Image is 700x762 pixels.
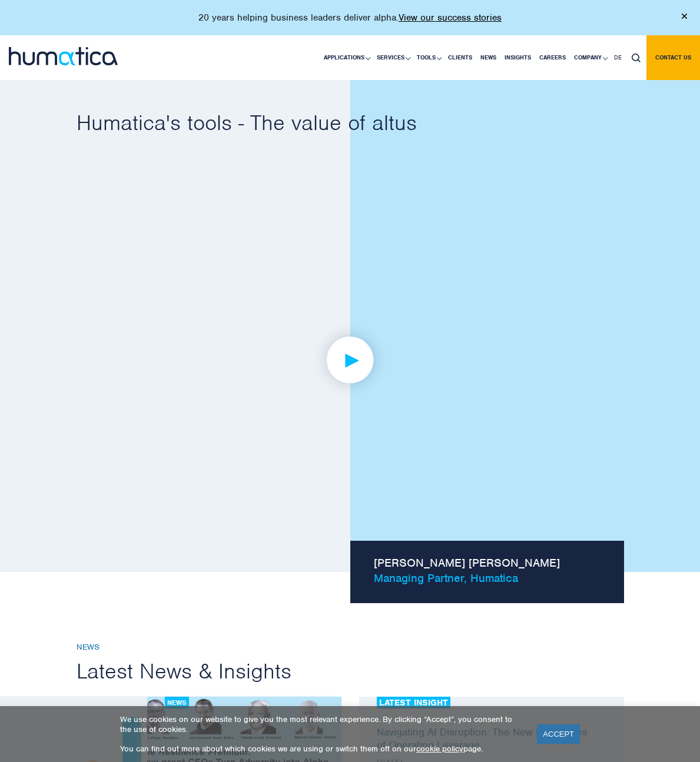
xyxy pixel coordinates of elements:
a: Insights [500,35,535,80]
img: search_icon [632,54,641,62]
a: Services [373,35,413,80]
a: DE [610,35,626,80]
a: Contact us [646,35,700,80]
img: logo [9,47,118,65]
p: We use cookies on our website to give you the most relevant experience. By clicking “Accept”, you... [120,714,522,734]
a: View our success stories [399,12,502,24]
div: News [165,697,189,708]
a: cookie policy [416,744,463,754]
p: Managing Partner, Humatica [374,558,606,585]
a: ACCEPT [537,724,580,744]
span: [PERSON_NAME] [PERSON_NAME] [374,558,606,568]
a: Tools [413,35,444,80]
h6: News [77,643,624,653]
a: Applications [320,35,373,80]
a: Clients [444,35,476,80]
h2: Humatica's tools - The value of altus [77,109,624,137]
h2: Latest News & Insights [77,658,624,685]
a: Company [570,35,610,80]
img: play [304,314,396,405]
a: Careers [535,35,570,80]
a: News [476,35,500,80]
div: LATEST INSIGHT [377,697,450,708]
p: 20 years helping business leaders deliver alpha. [198,12,502,24]
span: DE [614,54,622,61]
p: You can find out more about which cookies we are using or switch them off on our page. [120,744,522,754]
